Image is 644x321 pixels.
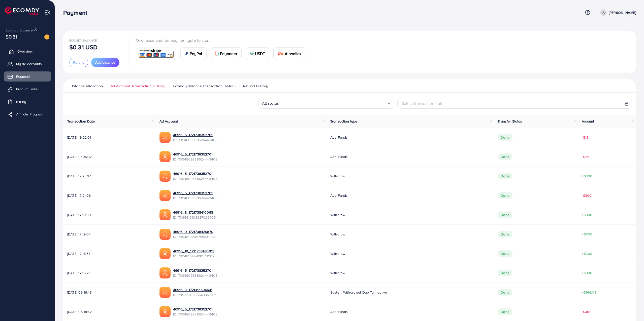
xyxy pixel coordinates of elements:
span: Done [498,192,512,199]
span: My ad accounts [16,61,42,66]
img: ic-ads-acc.e4c84228.svg [159,267,171,278]
span: +$300 [582,174,592,179]
span: -$150 [582,154,591,159]
a: 46916_5_1721738352701 [173,171,218,176]
a: Product Links [4,84,51,94]
span: Ecomdy Balance [6,28,33,33]
p: [PERSON_NAME] [609,10,636,16]
span: +$300 [582,270,592,275]
span: System withdrawal due to inactive [330,290,387,295]
span: Withdraw [330,174,345,179]
img: ic-ads-acc.e4c84228.svg [159,248,171,259]
span: Affiliate Program [16,112,43,117]
span: Withdraw [330,251,345,256]
span: [DATE] 19:22:01 [67,135,151,140]
span: ID: 7394809888624443408 [173,176,218,181]
span: $0.31 [6,33,17,40]
span: USDT [255,51,265,57]
a: 46916_9_1721738429870 [173,229,216,234]
span: Payoneer [220,51,237,57]
span: ID: 7394809888624443408 [173,273,218,278]
span: Done [498,289,512,296]
span: Add balance [95,60,115,65]
span: Done [498,173,512,179]
span: [DATE] 17:19:04 [67,232,151,237]
span: [DATE] 06:16:43 [67,290,151,295]
span: Overview [17,49,33,54]
span: Balance Allocation [71,83,103,89]
button: Refund [69,58,88,67]
a: cardAirwallex [273,47,306,60]
span: Withdraw [330,212,345,217]
span: Done [498,134,512,141]
span: ID: 7394810206795939841 [173,234,216,239]
iframe: Chat [623,298,640,317]
img: card [185,52,189,56]
span: [DATE] 17:21:06 [67,193,151,198]
a: card [136,48,176,60]
span: +$300 [582,212,592,217]
a: 46916_3_1721391604641 [173,287,217,292]
span: ID: 7393320565643362321 [173,292,217,297]
img: ic-ads-acc.e4c84228.svg [159,171,171,182]
span: Transaction type [330,119,358,124]
span: [DATE] 17:19:09 [67,212,151,217]
input: Search for option [280,99,385,107]
span: ID: 7394809888624443408 [173,137,218,142]
span: Transaction Date [67,119,95,124]
span: Add funds [330,135,348,140]
a: Billing [4,97,51,107]
a: cardPayoneer [211,47,242,60]
span: [DATE] 06:18:42 [67,309,151,314]
span: Payment [16,74,30,79]
span: Ad Account [159,119,178,124]
a: cardUSDT [246,47,270,60]
p: Or choose another payment gate to start [136,37,310,43]
a: 46916_5_1721738352701 [173,152,218,157]
span: Transfer Status [498,119,522,124]
span: [DATE] 17:18:58 [67,251,151,256]
span: -$191 [582,135,590,140]
span: Done [498,250,512,257]
a: [PERSON_NAME] [598,9,636,16]
span: +$300 [582,251,592,256]
span: Airwallex [285,51,301,57]
span: Select transaction date [402,101,444,106]
span: -$300 [582,309,592,314]
a: cardPayPal [180,47,207,60]
span: Withdraw [330,270,345,275]
a: 46916_10_1721738483018 [173,249,217,254]
span: [DATE] 17:15:29 [67,270,151,275]
img: ic-ads-acc.e4c84228.svg [159,209,171,220]
span: ID: 7394809888624443408 [173,195,218,200]
img: ic-ads-acc.e4c84228.svg [159,287,171,298]
span: Product Links [16,87,38,92]
span: ID: 7394810139687026705 [173,215,216,220]
span: ID: 7394809888624443408 [173,312,218,317]
span: Done [498,308,512,315]
span: PayPal [190,51,202,57]
span: Billing [16,99,26,104]
span: +$300 [582,232,592,237]
span: Ecomdy Balance [69,38,97,43]
span: Refund History [243,83,268,89]
img: menu [44,10,50,15]
span: Ecomdy Balance Transaction History [173,83,236,89]
img: card [250,52,254,56]
img: ic-ads-acc.e4c84228.svg [159,151,171,162]
img: logo [5,7,39,15]
a: Payment [4,71,51,82]
span: +$166.03 [582,290,596,295]
h3: Payment [63,9,91,16]
a: 46916_5_1721738352701 [173,268,218,273]
span: Withdraw [330,232,345,237]
span: -$300 [582,193,592,198]
a: Affiliate Program [4,109,51,119]
span: Add funds [330,309,348,314]
span: Refund [73,60,84,65]
a: 46916_5_1721738352701 [173,190,218,195]
span: Done [498,231,512,237]
a: 46916_8_1721738410098 [173,210,216,215]
span: Add funds [330,154,348,159]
